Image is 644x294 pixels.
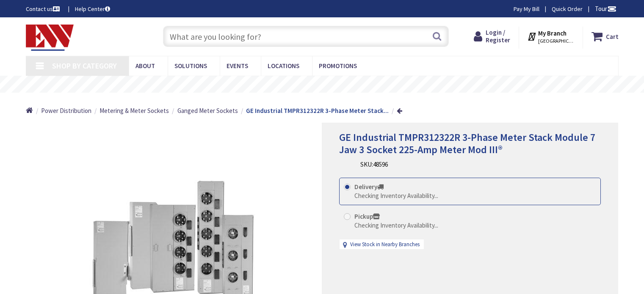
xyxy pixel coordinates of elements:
[135,62,155,70] span: About
[319,62,357,70] span: Promotions
[514,5,539,13] a: Pay My Bill
[538,29,567,37] strong: My Branch
[527,29,574,44] div: My Branch [GEOGRAPHIC_DATA], [GEOGRAPHIC_DATA]
[591,29,619,44] a: Cart
[174,62,207,70] span: Solutions
[268,62,299,70] span: Locations
[373,160,388,168] span: 48596
[41,106,91,115] a: Power Distribution
[245,80,400,89] rs-layer: Free Same Day Pickup at 19 Locations
[595,5,616,13] span: Tour
[350,241,420,249] a: View Stock in Nearby Branches
[52,61,117,71] span: Shop By Category
[75,5,110,13] a: Help Center
[474,29,510,44] a: Login / Register
[26,25,74,51] img: Electrical Wholesalers, Inc.
[177,106,238,115] a: Ganged Meter Sockets
[26,5,61,13] a: Contact us
[606,29,619,44] strong: Cart
[486,28,510,44] span: Login / Register
[100,106,169,115] a: Metering & Meter Sockets
[227,62,248,70] span: Events
[552,5,583,13] a: Quick Order
[246,107,389,115] strong: GE Industrial TMPR312322R 3-Phase Meter Stack...
[339,131,595,156] span: GE Industrial TMPR312322R 3-Phase Meter Stack Module 7 Jaw 3 Socket 225-Amp Meter Mod III®
[354,212,380,220] strong: Pickup
[538,38,574,44] span: [GEOGRAPHIC_DATA], [GEOGRAPHIC_DATA]
[163,26,449,47] input: What are you looking for?
[360,160,388,169] div: SKU:
[354,221,438,230] div: Checking Inventory Availability...
[354,191,438,200] div: Checking Inventory Availability...
[354,183,384,191] strong: Delivery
